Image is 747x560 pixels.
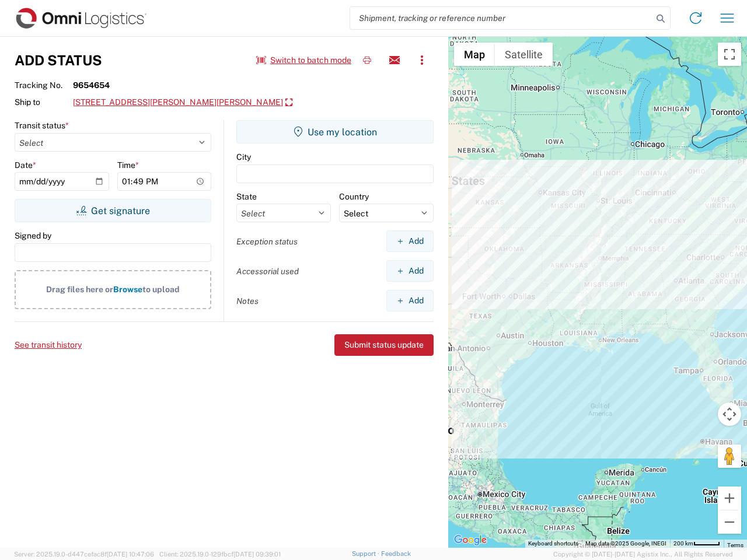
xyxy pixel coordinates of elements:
span: Server: 2025.19.0-d447cefac8f [14,551,154,558]
label: Transit status [15,120,69,131]
button: Submit status update [334,334,434,356]
button: Map camera controls [718,402,741,426]
button: Get signature [15,199,211,222]
button: Drag Pegman onto the map to open Street View [718,444,741,468]
input: Shipment, tracking or reference number [350,7,652,29]
span: Map data ©2025 Google, INEGI [585,540,666,547]
button: Add [386,230,434,252]
span: 200 km [673,540,693,547]
button: Zoom in [718,487,741,510]
span: to upload [142,285,180,294]
button: Use my location [236,120,434,143]
label: State [236,191,257,202]
h3: Add Status [15,52,102,69]
span: [DATE] 10:47:06 [107,551,154,558]
a: [STREET_ADDRESS][PERSON_NAME][PERSON_NAME] [73,93,292,113]
button: See transit history [15,335,82,355]
span: Copyright © [DATE]-[DATE] Agistix Inc., All Rights Reserved [553,549,733,559]
a: Support [352,550,381,557]
button: Show satellite imagery [495,43,553,66]
img: Google [451,533,490,548]
button: Add [386,260,434,282]
label: Accessorial used [236,266,299,276]
button: Map Scale: 200 km per 42 pixels [670,540,724,548]
label: City [236,152,251,162]
button: Show street map [454,43,495,66]
button: Keyboard shortcuts [528,540,578,548]
a: Terms [727,542,743,548]
button: Switch to batch mode [256,51,351,70]
label: Time [117,160,139,170]
label: Exception status [236,236,298,247]
span: Ship to [15,97,73,107]
strong: 9654654 [73,80,110,90]
button: Zoom out [718,510,741,534]
button: Add [386,290,434,311]
button: Toggle fullscreen view [718,43,741,66]
span: [DATE] 09:39:01 [233,551,281,558]
span: Client: 2025.19.0-129fbcf [159,551,281,558]
span: Browse [113,285,142,294]
span: Drag files here or [46,285,113,294]
a: Feedback [381,550,411,557]
a: Open this area in Google Maps (opens a new window) [451,533,490,548]
span: Tracking No. [15,80,73,90]
label: Country [339,191,369,202]
label: Date [15,160,36,170]
label: Signed by [15,230,51,241]
label: Notes [236,296,259,306]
